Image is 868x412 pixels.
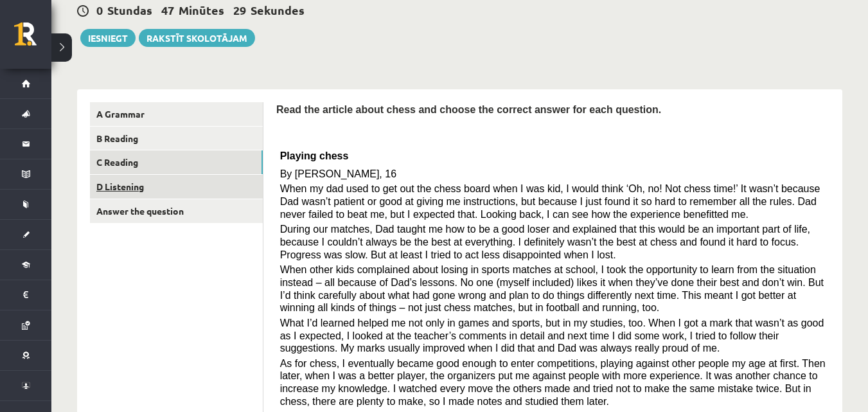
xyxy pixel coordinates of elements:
span: Stundas [107,3,152,17]
span: What I’d learned helped me not only in games and sports, but in my studies, too. When I got a mar... [280,318,824,354]
a: Answer the question [90,199,263,223]
span: 29 [233,3,246,17]
span: When other kids complained about losing in sports matches at school, I took the opportunity to le... [280,264,824,313]
button: Iesniegt [80,29,136,47]
span: 47 [161,3,174,17]
span: As for chess, I eventually became good enough to enter competitions, playing against other people... [280,358,826,407]
a: Rīgas 1. Tālmācības vidusskola [14,22,51,55]
span: 0 [96,3,103,17]
a: A Grammar [90,102,263,126]
a: Rakstīt skolotājam [139,29,255,47]
a: B Reading [90,127,263,150]
span: When my dad used to get out the chess board when I was kid, I would think ‘Oh, no! Not chess time... [280,183,820,219]
span: Playing chess [280,150,349,161]
span: Read the article about chess and choose the correct answer for each question. [276,104,661,115]
span: During our matches, Dad taught me how to be a good loser and explained that this would be an impo... [280,224,810,260]
a: C Reading [90,150,263,174]
span: By [PERSON_NAME], 16 [280,168,396,179]
span: Minūtes [179,3,224,17]
span: Sekundes [251,3,305,17]
a: D Listening [90,175,263,199]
